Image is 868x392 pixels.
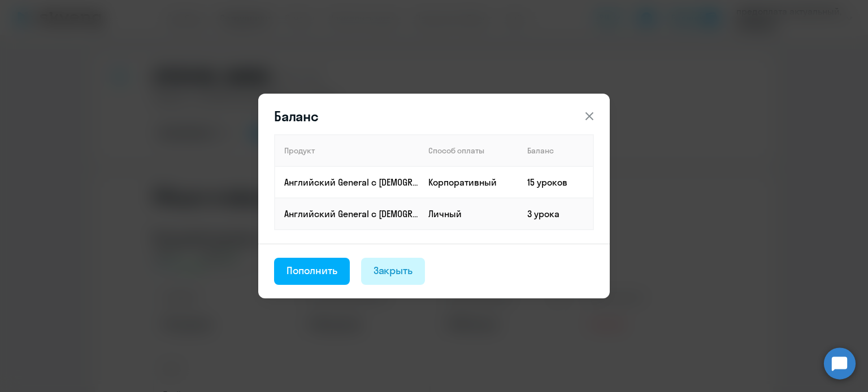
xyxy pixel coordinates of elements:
p: Английский General с [DEMOGRAPHIC_DATA] преподавателем [284,208,419,220]
th: Способ оплаты [419,135,518,166]
button: Закрыть [361,258,426,285]
button: Пополнить [274,258,350,285]
p: Английский General с [DEMOGRAPHIC_DATA] преподавателем [284,176,419,188]
td: Личный [419,198,518,230]
th: Продукт [275,135,419,166]
header: Баланс [258,107,610,125]
div: Пополнить [287,263,337,278]
td: 3 урока [518,198,593,230]
th: Баланс [518,135,593,166]
td: Корпоративный [419,166,518,198]
div: Закрыть [374,263,413,278]
td: 15 уроков [518,166,593,198]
